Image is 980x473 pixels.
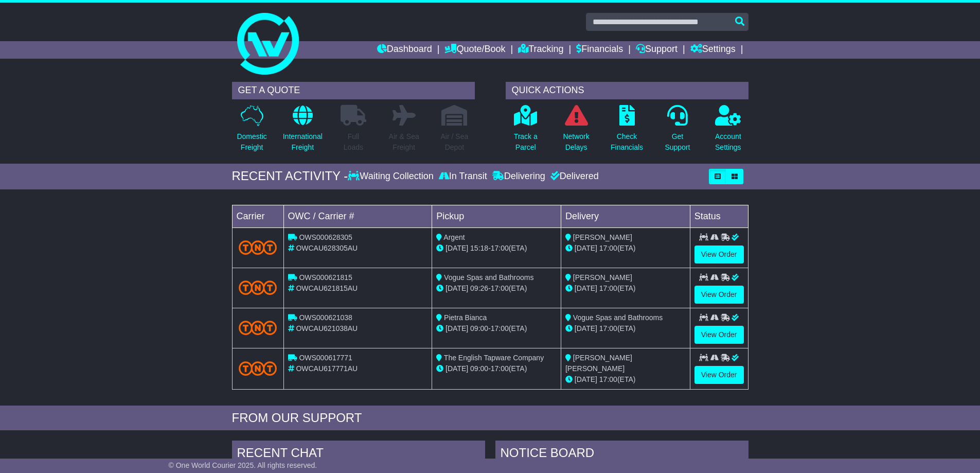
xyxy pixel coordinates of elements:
span: 17:00 [599,244,617,252]
img: TNT_Domestic.png [239,361,277,375]
div: - (ETA) [436,363,557,374]
p: Get Support [665,131,690,153]
span: OWCAU621038AU [296,324,358,332]
p: Account Settings [715,131,741,153]
div: RECENT ACTIVITY - [232,169,348,184]
img: TNT_Domestic.png [239,281,277,294]
span: 15:18 [470,244,488,252]
a: Tracking [518,41,563,59]
a: DomesticFreight [236,104,267,159]
span: Vogue Spas and Bathrooms [444,273,533,282]
span: 17:00 [491,284,509,292]
span: [DATE] [575,324,597,332]
span: OWCAU621815AU [296,284,358,292]
span: 17:00 [599,375,617,383]
a: Financials [576,41,623,59]
span: OWS000621815 [299,273,352,282]
span: OWCAU628305AU [296,244,358,252]
div: NOTICE BOARD [495,441,749,468]
span: OWS000628305 [299,233,352,241]
p: Network Delays [563,131,589,153]
a: View Order [694,286,744,304]
p: Full Loads [341,131,366,153]
td: Delivery [561,205,690,227]
span: 17:00 [599,324,617,332]
img: TNT_Domestic.png [239,240,277,254]
div: (ETA) [565,374,686,385]
span: [DATE] [446,244,468,252]
a: View Order [694,326,744,344]
a: NetworkDelays [562,104,590,159]
span: The English Tapware Company [444,354,544,362]
div: In Transit [436,171,490,182]
div: - (ETA) [436,243,557,254]
img: TNT_Domestic.png [239,321,277,335]
p: Check Financials [611,131,643,153]
td: Carrier [232,205,283,227]
p: Air / Sea Depot [441,131,469,153]
td: OWC / Carrier # [283,205,432,227]
span: Argent [443,233,465,241]
a: Dashboard [377,41,432,59]
span: Vogue Spas and Bathrooms [573,313,663,322]
span: 09:00 [470,364,488,373]
span: [DATE] [446,364,468,373]
span: © One World Courier 2025. All rights reserved. [169,461,317,469]
span: 17:00 [599,284,617,292]
td: Pickup [432,205,561,227]
a: View Order [694,366,744,384]
div: Delivering [490,171,548,182]
a: Track aParcel [513,104,538,159]
div: QUICK ACTIONS [506,82,749,99]
span: [DATE] [575,375,597,383]
a: GetSupport [664,104,690,159]
span: OWS000617771 [299,354,352,362]
a: CheckFinancials [610,104,644,159]
p: Track a Parcel [514,131,538,153]
div: GET A QUOTE [232,82,475,99]
a: InternationalFreight [282,104,323,159]
p: Domestic Freight [237,131,266,153]
span: 17:00 [491,364,509,373]
div: Delivered [548,171,599,182]
a: Quote/Book [444,41,505,59]
a: Support [636,41,678,59]
div: - (ETA) [436,283,557,294]
p: International Freight [283,131,323,153]
div: - (ETA) [436,323,557,334]
span: [PERSON_NAME] [573,273,632,282]
span: [DATE] [446,284,468,292]
td: Status [690,205,748,227]
a: AccountSettings [715,104,742,159]
span: OWS000621038 [299,313,352,322]
p: Air & Sea Freight [389,131,419,153]
span: [PERSON_NAME] [PERSON_NAME] [565,354,632,373]
div: (ETA) [565,243,686,254]
span: Pietra Bianca [444,313,487,322]
span: [PERSON_NAME] [573,233,632,241]
span: 17:00 [491,244,509,252]
span: [DATE] [446,324,468,332]
span: 09:26 [470,284,488,292]
div: (ETA) [565,323,686,334]
div: FROM OUR SUPPORT [232,411,749,426]
span: 09:00 [470,324,488,332]
span: [DATE] [575,244,597,252]
span: 17:00 [491,324,509,332]
div: Waiting Collection [348,171,436,182]
div: (ETA) [565,283,686,294]
a: View Order [694,246,744,264]
span: OWCAU617771AU [296,364,358,373]
div: RECENT CHAT [232,441,485,468]
a: Settings [690,41,736,59]
span: [DATE] [575,284,597,292]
